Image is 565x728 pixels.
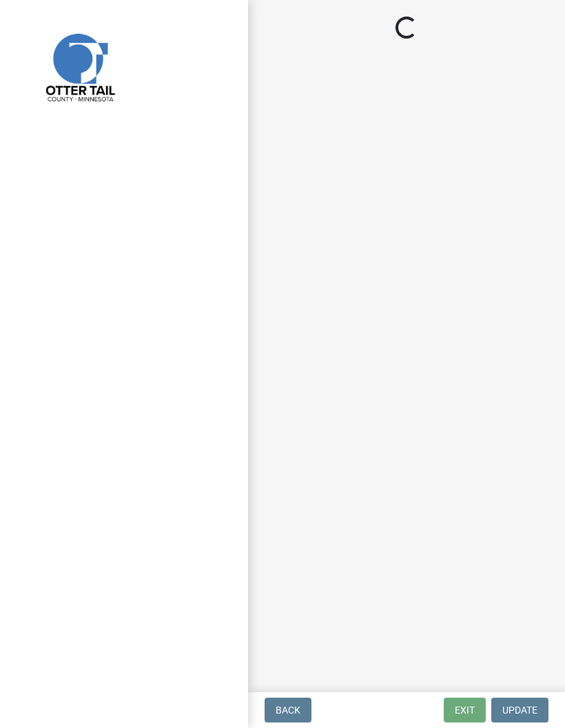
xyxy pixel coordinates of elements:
[28,14,131,118] img: Otter Tail County, Minnesota
[265,698,311,722] button: Back
[276,705,300,716] span: Back
[502,705,537,716] span: Update
[444,698,486,722] button: Exit
[491,698,548,722] button: Update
